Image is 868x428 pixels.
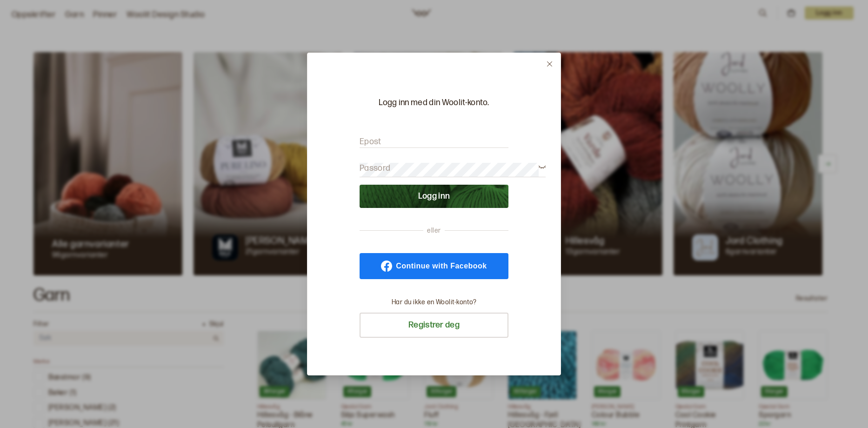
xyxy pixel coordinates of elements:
label: Epost [360,136,381,147]
p: Logg inn med din Woolit-konto. [360,97,508,108]
span: eller [423,226,444,235]
button: Registrer deg [360,313,508,338]
p: Har du ikke en Woolit-konto? [392,298,476,307]
label: Passord [360,163,390,174]
button: Logg inn [360,185,508,208]
span: Continue with Facebook [396,262,487,270]
a: Continue with Facebook [360,253,508,279]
